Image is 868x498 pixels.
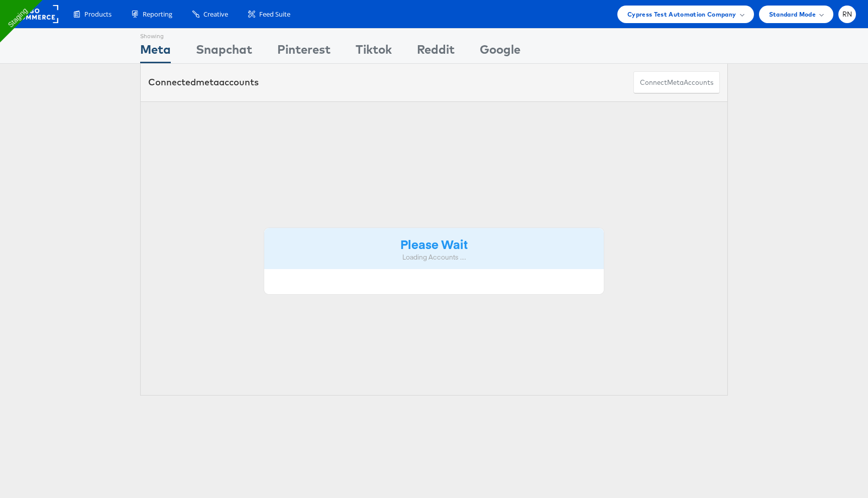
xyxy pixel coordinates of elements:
[400,235,468,252] strong: Please Wait
[633,71,720,94] button: ConnectmetaAccounts
[140,29,171,41] div: Showing
[143,10,172,19] span: Reporting
[769,9,816,20] span: Standard Mode
[480,41,520,63] div: Google
[272,253,596,262] div: Loading Accounts ....
[277,41,331,63] div: Pinterest
[356,41,392,63] div: Tiktok
[627,9,736,20] span: Cypress Test Automation Company
[84,10,112,19] span: Products
[148,76,259,89] div: Connected accounts
[140,41,171,63] div: Meta
[203,10,228,19] span: Creative
[196,41,252,63] div: Snapchat
[259,10,290,19] span: Feed Suite
[196,76,219,88] span: meta
[842,11,852,18] span: RN
[667,78,684,87] span: meta
[417,41,455,63] div: Reddit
